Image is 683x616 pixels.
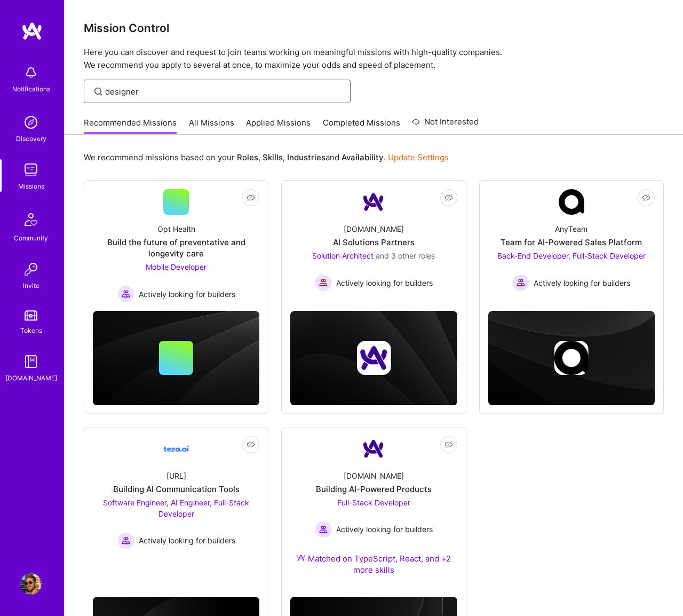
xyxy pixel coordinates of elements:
[361,436,386,462] img: Company Logo
[157,223,195,235] div: Opt Health
[388,152,449,162] a: Update Settings
[247,440,255,449] i: icon EyeClosed
[93,237,259,259] div: Build the future of preventative and longevity care
[20,573,42,595] img: User Avatar
[554,341,589,375] img: Company logo
[84,21,664,35] h3: Mission Control
[93,311,259,406] img: cover
[237,152,258,162] b: Roles
[555,223,587,235] div: AnyTeam
[163,436,189,462] img: Company Logo
[103,498,249,518] span: Software Engineer, AI Engineer, Full-Stack Developer
[18,181,44,192] div: Missions
[25,310,37,321] img: tokens
[139,288,235,300] span: Actively looking for builders
[117,532,134,549] img: Actively looking for builders
[117,285,134,302] img: Actively looking for builders
[315,521,332,538] img: Actively looking for builders
[488,311,655,406] img: cover
[356,341,391,375] img: Company logo
[18,573,44,595] a: User Avatar
[20,259,42,280] img: Invite
[84,46,664,72] p: Here you can discover and request to join teams working on meaningful missions with high-quality ...
[316,484,432,495] div: Building AI-Powered Products
[361,189,386,215] img: Company Logo
[297,553,305,562] img: Ateam Purple Icon
[444,193,453,202] i: icon EyeClosed
[21,21,43,41] img: logo
[290,553,457,575] div: Matched on TypeScript, React, and +2 more skills
[113,484,240,495] div: Building AI Communication Tools
[497,251,646,260] span: Back-End Developer, Full-Stack Developer
[139,535,235,546] span: Actively looking for builders
[189,117,234,135] a: All Missions
[263,152,283,162] b: Skills
[18,207,44,232] img: Community
[93,189,259,302] a: Opt HealthBuild the future of preventative and longevity careMobile Developer Actively looking fo...
[290,436,457,588] a: Company Logo[DOMAIN_NAME]Building AI-Powered ProductsFull-Stack Developer Actively looking for bu...
[312,251,374,260] span: Solution Architect
[444,440,453,449] i: icon EyeClosed
[14,232,48,244] div: Community
[247,193,255,202] i: icon EyeClosed
[323,117,400,135] a: Completed Missions
[290,189,457,293] a: Company Logo[DOMAIN_NAME]AI Solutions PartnersSolution Architect and 3 other rolesActively lookin...
[20,325,42,336] div: Tokens
[512,274,529,291] img: Actively looking for builders
[315,274,332,291] img: Actively looking for builders
[246,117,311,135] a: Applied Missions
[20,159,42,181] img: teamwork
[16,133,46,144] div: Discovery
[12,83,50,95] div: Notifications
[20,112,42,133] img: discovery
[488,189,655,293] a: Company LogoAnyTeamTeam for AI-Powered Sales PlatformBack-End Developer, Full-Stack Developer Act...
[559,189,584,215] img: Company Logo
[84,117,177,135] a: Recommended Missions
[20,62,42,83] img: bell
[534,277,630,288] span: Actively looking for builders
[341,152,384,162] b: Availability
[376,251,435,260] span: and 3 other roles
[84,152,449,163] p: We recommend missions based on your , , and .
[412,115,479,135] a: Not Interested
[5,372,57,384] div: [DOMAIN_NAME]
[92,85,105,98] i: icon SearchGrey
[333,237,415,248] div: AI Solutions Partners
[336,277,433,288] span: Actively looking for builders
[344,223,404,235] div: [DOMAIN_NAME]
[501,237,642,248] div: Team for AI-Powered Sales Platform
[337,498,410,507] span: Full-Stack Developer
[642,193,650,202] i: icon EyeClosed
[20,351,42,372] img: guide book
[23,280,39,291] div: Invite
[166,470,186,481] div: [URL]
[290,311,457,406] img: cover
[105,86,343,97] input: Find Mission...
[344,470,404,481] div: [DOMAIN_NAME]
[287,152,325,162] b: Industries
[336,524,433,535] span: Actively looking for builders
[146,262,207,271] span: Mobile Developer
[93,436,259,559] a: Company Logo[URL]Building AI Communication ToolsSoftware Engineer, AI Engineer, Full-Stack Develo...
